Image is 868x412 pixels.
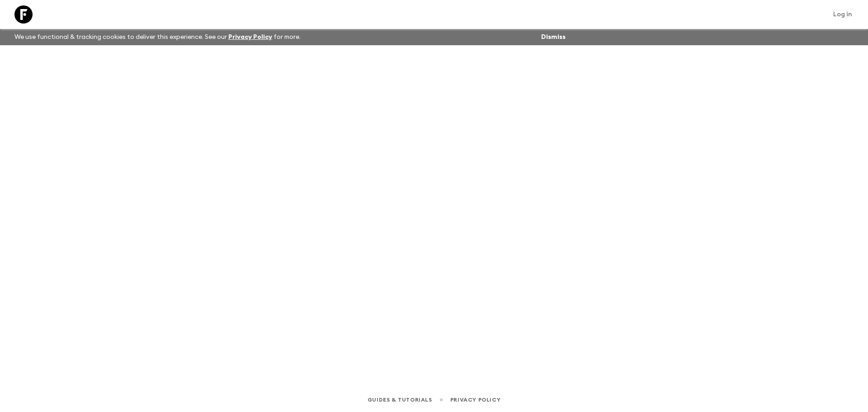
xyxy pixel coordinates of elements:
a: Privacy Policy [228,34,272,40]
p: We use functional & tracking cookies to deliver this experience. See our for more. [11,29,304,45]
a: Guides & Tutorials [368,395,432,405]
button: Dismiss [539,31,568,43]
a: Privacy Policy [450,395,500,405]
a: Log in [828,8,857,21]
